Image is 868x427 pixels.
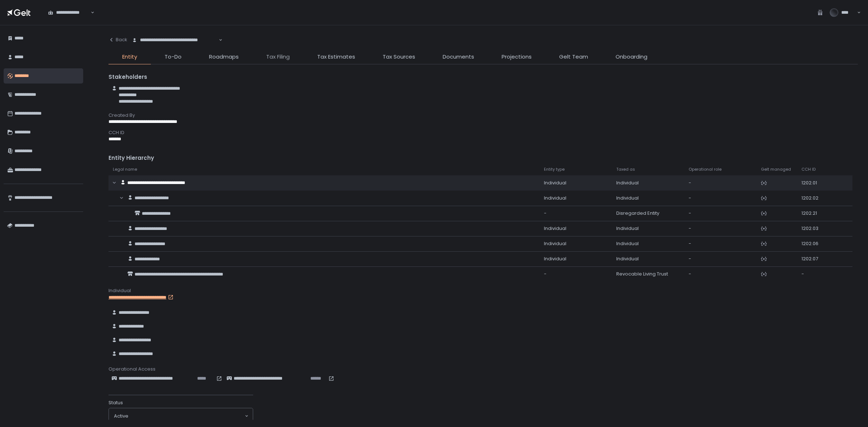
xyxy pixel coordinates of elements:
[616,210,680,217] div: Disregarded Entity
[43,5,94,20] div: Search for option
[544,240,608,247] div: Individual
[761,167,791,172] span: Gelt managed
[113,167,137,172] span: Legal name
[109,33,127,47] button: Back
[128,413,244,420] input: Search for option
[801,195,826,201] div: 1202.02
[559,53,588,61] span: Gelt Team
[122,53,137,61] span: Entity
[616,53,647,61] span: Onboarding
[109,366,858,372] div: Operational Access
[165,53,182,61] span: To-Do
[616,167,635,172] span: Taxed as
[266,53,290,61] span: Tax Filing
[114,413,128,419] span: active
[109,112,858,119] div: Created By
[801,225,826,232] div: 1202.03
[689,256,752,262] div: -
[544,210,608,217] div: -
[801,256,826,262] div: 1202.07
[544,271,608,277] div: -
[383,53,415,61] span: Tax Sources
[801,210,826,217] div: 1202.21
[616,180,680,186] div: Individual
[801,271,826,277] div: -
[544,256,608,262] div: Individual
[502,53,532,61] span: Projections
[689,271,752,277] div: -
[109,73,858,81] div: Stakeholders
[544,167,565,172] span: Entity type
[801,240,826,247] div: 1202.06
[544,180,608,186] div: Individual
[616,240,680,247] div: Individual
[109,37,127,43] div: Back
[616,225,680,232] div: Individual
[689,167,722,172] span: Operational role
[109,287,858,294] div: Individual
[317,53,355,61] span: Tax Estimates
[443,53,474,61] span: Documents
[544,225,608,232] div: Individual
[109,154,858,162] div: Entity Hierarchy
[109,400,123,406] span: Status
[801,180,826,186] div: 1202.01
[689,195,752,201] div: -
[209,53,239,61] span: Roadmaps
[689,180,752,186] div: -
[689,210,752,217] div: -
[616,271,680,277] div: Revocable Living Trust
[616,256,680,262] div: Individual
[109,408,253,424] div: Search for option
[689,225,752,232] div: -
[616,195,680,201] div: Individual
[544,195,608,201] div: Individual
[801,167,816,172] span: CCH ID
[109,129,858,136] div: CCH ID
[689,240,752,247] div: -
[127,33,222,48] div: Search for option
